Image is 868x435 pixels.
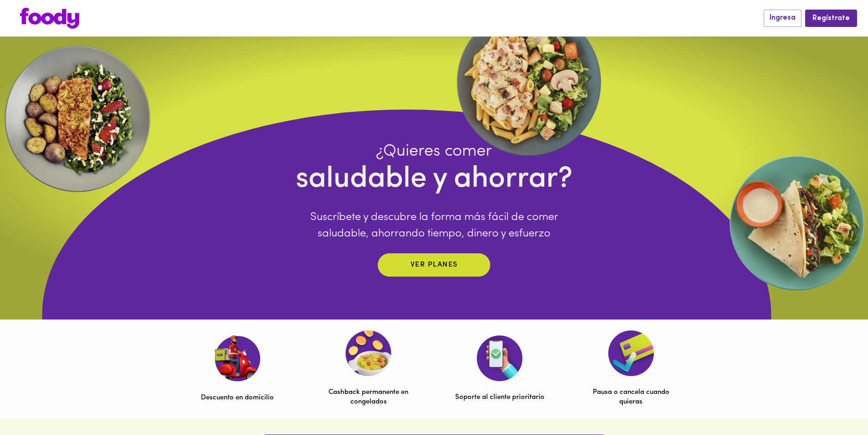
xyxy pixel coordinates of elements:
[608,330,654,376] img: Pausa o cancela cuando quieras
[586,388,676,407] p: Pausa o cancela cuando quieras
[345,330,391,376] img: Cashback permanente en congelados
[378,253,490,277] button: Ver planes
[452,5,606,160] img: ellipse.webp
[812,14,850,23] span: Regístrate
[296,162,573,198] h4: saludable y ahorrar?
[815,382,859,426] iframe: Messagebird Livechat Widget
[477,335,523,381] img: Soporte al cliente prioritario
[770,14,796,22] span: Ingresa
[726,152,868,294] img: EllipseRigth.webp
[296,209,573,242] p: Suscríbete y descubre la forma más fácil de comer saludable, ahorrando tiempo, dinero y esfuerzo
[324,388,413,407] p: Cashback permanente en congelados
[805,10,857,26] button: Regístrate
[296,142,573,162] h4: ¿Quieres comer
[20,8,79,29] img: logo.png
[214,335,260,382] img: Descuento en domicilio
[411,260,458,270] p: Ver planes
[455,393,544,402] p: Soporte al cliente prioritario
[764,10,801,26] button: Ingresa
[201,393,274,403] p: Descuento en domicilio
